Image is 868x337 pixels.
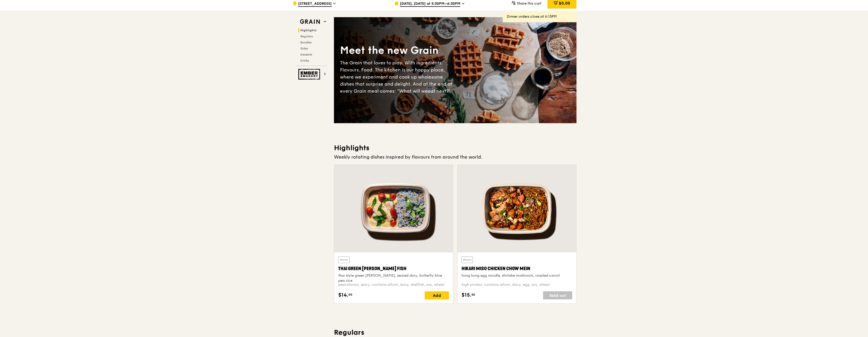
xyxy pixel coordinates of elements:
[462,273,572,278] div: hong kong egg noodle, shiitake mushroom, roasted carrot
[334,153,576,161] div: Weekly rotating dishes inspired by flavours from around the world.
[300,47,308,50] span: Sides
[462,265,572,272] div: Hikari Miso Chicken Chow Mein
[462,282,572,287] div: high protein, contains allium, dairy, egg, soy, wheat
[340,44,455,57] div: Meet the new Grain
[428,88,450,94] span: eat next?”
[471,293,475,297] span: 50
[462,256,473,263] div: Warm
[517,1,541,6] span: Share this cart
[425,291,449,299] div: Add
[543,291,572,299] div: Sold out
[334,328,576,337] h3: Regulars
[300,29,317,32] span: Highlights
[334,143,576,152] h3: Highlights
[298,17,322,26] img: Grain web logo
[338,273,449,283] div: thai style green [PERSON_NAME], seared dory, butterfly blue pea rice
[400,1,460,7] span: [DATE], [DATE] at 5:30PM–6:30PM
[338,265,449,272] div: Thai Green [PERSON_NAME] Fish
[338,282,449,287] div: pescatarian, spicy, contains allium, dairy, shellfish, soy, wheat
[338,256,350,263] div: Warm
[507,14,572,19] div: Dinner orders close at 6:15PM
[462,291,471,299] span: $15.
[298,69,322,80] img: Ember Smokery web logo
[300,59,309,62] span: Drinks
[300,53,312,56] span: Desserts
[300,41,311,44] span: Bundles
[348,293,352,297] span: 00
[338,291,348,299] span: $14.
[298,1,332,7] span: [STREET_ADDRESS]
[300,35,313,38] span: Regulars
[559,1,570,6] span: $0.00
[340,59,455,95] div: The Grain that loves to play. With ingredients. Flavours. Food. The kitchen is our happy place, w...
